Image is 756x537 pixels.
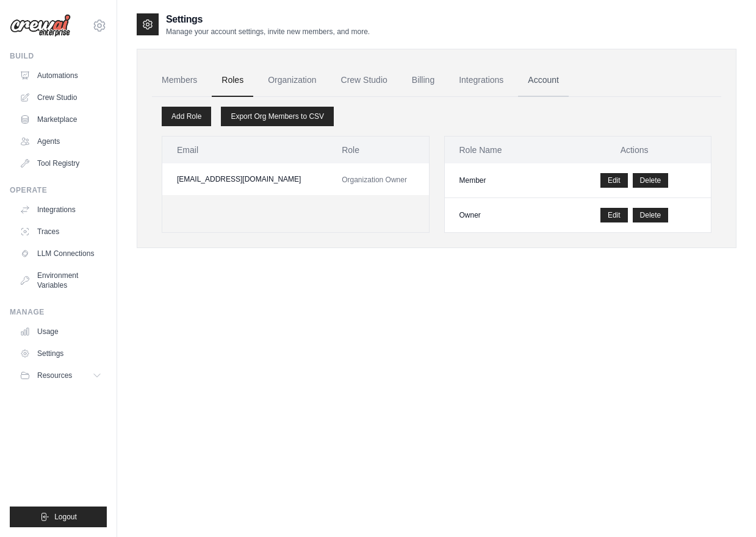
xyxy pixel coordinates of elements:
[162,137,327,163] th: Email
[258,64,326,97] a: Organization
[15,66,107,85] a: Automations
[15,322,107,341] a: Usage
[221,107,334,126] a: Export Org Members to CSV
[15,200,107,219] a: Integrations
[162,163,327,195] td: [EMAIL_ADDRESS][DOMAIN_NAME]
[54,512,77,522] span: Logout
[558,137,711,163] th: Actions
[15,344,107,363] a: Settings
[166,27,370,37] p: Manage your account settings, invite new members, and more.
[10,185,107,195] div: Operate
[600,173,628,188] a: Edit
[600,208,628,222] a: Edit
[15,132,107,151] a: Agents
[15,244,107,263] a: LLM Connections
[445,137,558,163] th: Role Name
[152,64,207,97] a: Members
[10,507,107,527] button: Logout
[162,107,211,126] a: Add Role
[10,14,71,37] img: Logo
[633,208,669,222] button: Delete
[15,110,107,129] a: Marketplace
[445,163,558,198] td: Member
[331,64,397,97] a: Crew Studio
[402,64,444,97] a: Billing
[10,307,107,317] div: Manage
[212,64,253,97] a: Roles
[518,64,569,97] a: Account
[15,154,107,173] a: Tool Registry
[15,222,107,241] a: Traces
[342,176,407,184] span: Organization Owner
[15,88,107,107] a: Crew Studio
[37,371,72,380] span: Resources
[327,137,428,163] th: Role
[15,266,107,295] a: Environment Variables
[15,366,107,385] button: Resources
[449,64,513,97] a: Integrations
[10,51,107,61] div: Build
[166,12,370,27] h2: Settings
[445,198,558,233] td: Owner
[633,173,669,188] button: Delete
